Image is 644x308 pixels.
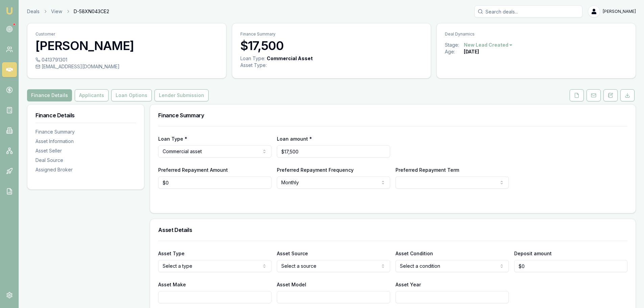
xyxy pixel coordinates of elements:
[110,89,153,101] a: Loan Options
[35,39,218,52] h3: [PERSON_NAME]
[158,251,185,256] label: Asset Type
[158,113,627,118] h3: Finance Summary
[396,167,459,173] label: Preferred Repayment Term
[474,5,582,18] input: Search deals
[35,147,136,154] div: Asset Seller
[35,63,218,70] div: [EMAIL_ADDRESS][DOMAIN_NAME]
[445,31,627,37] p: Deal Dynamics
[240,31,423,37] p: Finance Summary
[277,251,308,256] label: Asset Source
[27,89,72,101] button: Finance Details
[73,89,110,101] a: Applicants
[27,8,40,15] a: Deals
[27,89,73,101] a: Finance Details
[240,39,423,52] h3: $17,500
[154,89,209,101] button: Lender Submission
[514,260,627,272] input: $
[445,42,464,48] div: Stage:
[277,282,306,287] label: Asset Model
[158,227,627,233] h3: Asset Details
[35,166,136,173] div: Assigned Broker
[35,128,136,135] div: Finance Summary
[396,282,421,287] label: Asset Year
[240,55,265,62] div: Loan Type:
[75,89,109,101] button: Applicants
[158,136,187,142] label: Loan Type *
[240,62,267,69] div: Asset Type :
[5,7,14,15] img: emu-icon-u.png
[153,89,210,101] a: Lender Submission
[158,176,271,189] input: $
[277,136,312,142] label: Loan amount *
[158,282,186,287] label: Asset Make
[267,55,313,62] div: Commercial Asset
[111,89,152,101] button: Loan Options
[27,8,109,15] nav: breadcrumb
[35,56,218,63] div: 0413791301
[464,48,479,55] div: [DATE]
[51,8,62,15] a: View
[514,251,552,256] label: Deposit amount
[74,8,109,15] span: D-58XN043CE2
[35,157,136,164] div: Deal Source
[35,31,218,37] p: Customer
[158,167,228,173] label: Preferred Repayment Amount
[277,145,390,158] input: $
[396,251,433,256] label: Asset Condition
[277,167,354,173] label: Preferred Repayment Frequency
[35,113,136,118] h3: Finance Details
[35,138,136,145] div: Asset Information
[445,48,464,55] div: Age:
[464,42,513,48] button: New Lead Created
[603,9,636,14] span: [PERSON_NAME]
